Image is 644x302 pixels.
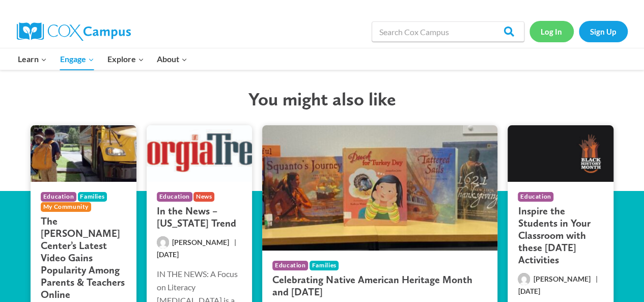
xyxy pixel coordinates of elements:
input: Search Cox Campus [372,21,524,42]
a: Log In [529,21,574,42]
span: Families [310,261,339,270]
h3: Inspire the Students in Your Classroom with these [DATE] Activities [518,205,603,266]
button: Child menu of Learn [12,48,54,70]
button: Child menu of Engage [53,48,101,70]
span: Education [41,192,76,202]
img: Celebrating Native American Heritage Month and Thanksgiving [257,122,503,253]
img: The Rollins Center’s Latest Video Gains Popularity Among Parents & Teachers Online [28,124,139,183]
span: Families [78,192,107,202]
img: Cox Campus [17,22,131,41]
span: Education [518,192,553,202]
span: [PERSON_NAME] [533,274,590,283]
span: [PERSON_NAME] [172,238,229,246]
span: News [193,192,214,202]
span: My Community [41,202,91,212]
img: Inspire the Students in Your Classroom with these Black History Month Activities [505,124,616,183]
button: Child menu of About [150,48,194,70]
h3: Celebrating Native American Heritage Month and [DATE] [272,273,487,298]
img: In the News – Georgia Trend [144,124,255,183]
h3: The [PERSON_NAME] Center’s Latest Video Gains Popularity Among Parents & Teachers Online [41,215,126,300]
span: Education [272,261,308,270]
h2: You might also like [15,88,629,110]
span: Education [157,192,192,202]
a: Sign Up [579,21,628,42]
nav: Primary Navigation [12,48,194,70]
nav: Secondary Navigation [529,21,628,42]
h3: In the News – [US_STATE] Trend [157,205,242,229]
button: Child menu of Explore [101,48,151,70]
